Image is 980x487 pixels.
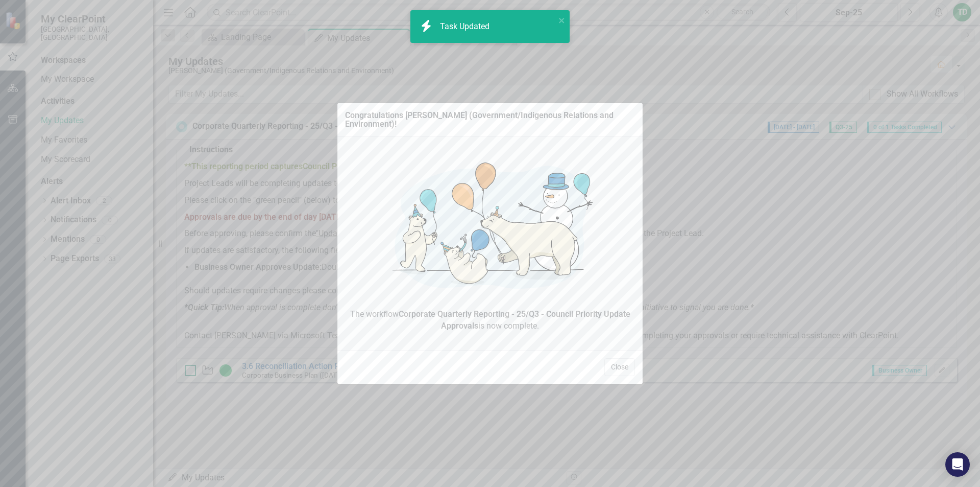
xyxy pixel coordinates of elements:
[345,111,635,129] div: Congratulations [PERSON_NAME] (Government/Indigenous Relations and Environment)!
[399,309,630,331] strong: Corporate Quarterly Reporting - 25/Q3 - Council Priority Update Approvals
[345,309,635,332] span: The workflow is now complete.
[604,358,635,376] button: Close
[558,14,566,26] button: close
[945,452,970,477] div: Open Intercom Messenger
[440,21,492,33] div: Task Updated
[374,145,606,309] img: Congratulations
